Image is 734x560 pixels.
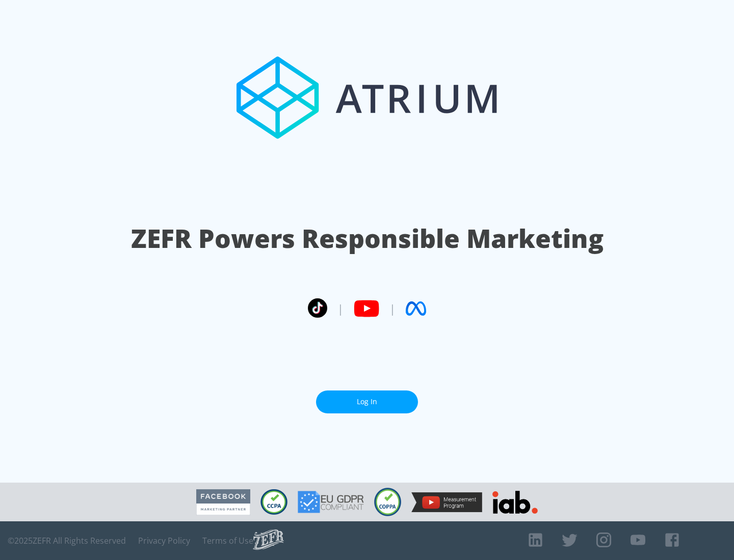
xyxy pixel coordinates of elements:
img: CCPA Compliant [260,489,287,515]
a: Terms of Use [202,536,253,546]
h1: ZEFR Powers Responsible Marketing [131,221,604,256]
span: | [337,301,344,316]
span: | [389,301,396,316]
a: Privacy Policy [138,536,190,546]
img: YouTube Measurement Program [411,492,482,512]
img: GDPR Compliant [298,491,364,513]
img: Facebook Marketing Partner [196,489,250,515]
img: IAB [492,491,538,514]
span: © 2025 ZEFR All Rights Reserved [8,536,126,546]
a: Log In [316,390,418,413]
img: COPPA Compliant [374,488,401,516]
